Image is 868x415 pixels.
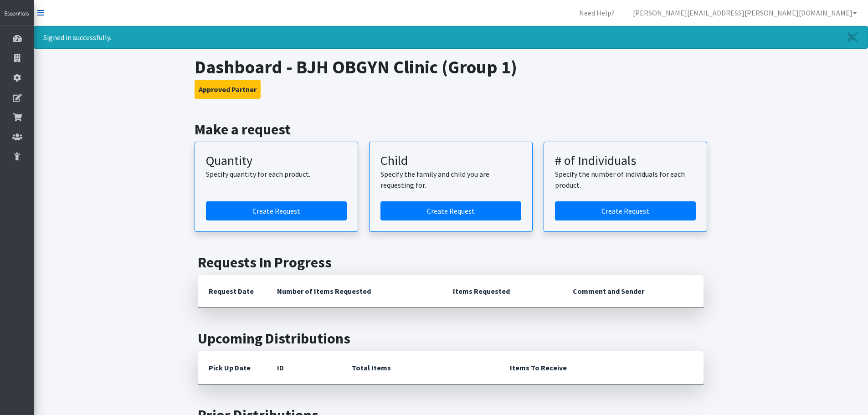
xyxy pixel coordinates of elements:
[198,275,266,308] th: Request Date
[380,169,521,190] p: Specify the family and child you are requesting for.
[555,153,696,169] h3: # of Individuals
[572,4,622,22] a: Need Help?
[555,169,696,190] p: Specify the number of individuals for each product.
[266,275,442,308] th: Number of Items Requested
[555,201,696,220] a: Create a request by number of individuals
[206,169,347,179] p: Specify quantity for each product.
[206,153,347,169] h3: Quantity
[380,201,521,220] a: Create a request for a child or family
[266,351,340,384] th: ID
[198,330,704,347] h2: Upcoming Distributions
[442,275,562,308] th: Items Requested
[198,351,266,384] th: Pick Up Date
[838,26,868,48] a: Close
[626,4,864,22] a: [PERSON_NAME][EMAIL_ADDRESS][PERSON_NAME][DOMAIN_NAME]
[206,201,347,220] a: Create a request by quantity
[562,275,704,308] th: Comment and Sender
[4,10,30,18] img: HumanEssentials
[198,254,704,271] h2: Requests In Progress
[499,351,704,384] th: Items To Receive
[195,121,707,138] h2: Make a request
[380,153,521,169] h3: Child
[195,56,707,78] h1: Dashboard - BJH OBGYN Clinic (Group 1)
[34,26,868,49] div: Signed in successfully.
[341,351,499,384] th: Total Items
[195,80,261,99] button: Approved Partner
